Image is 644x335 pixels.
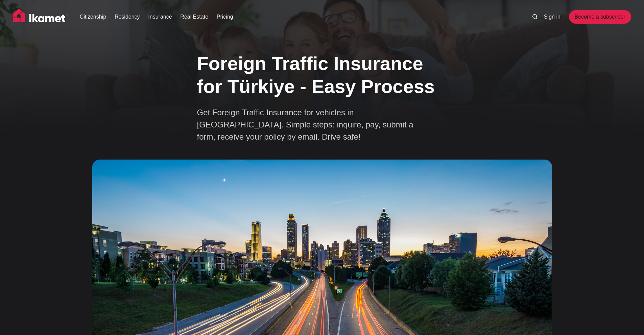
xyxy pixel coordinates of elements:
a: Residency [115,13,140,21]
p: Get Foreign Traffic Insurance for vehicles in [GEOGRAPHIC_DATA]. Simple steps: inquire, pay, subm... [197,106,434,143]
a: Pricing [217,13,233,21]
a: Real Estate [180,13,208,21]
a: Sign in [544,13,560,21]
h1: Foreign Traffic Insurance for Türkiye - Easy Process [197,52,447,97]
img: Ikamet home [13,8,68,25]
a: Become a subscriber [569,10,631,24]
a: Insurance [148,13,172,21]
a: Citizenship [80,13,106,21]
